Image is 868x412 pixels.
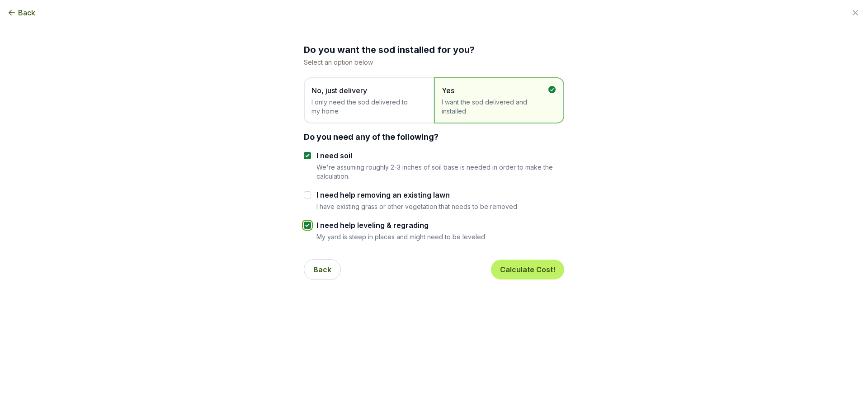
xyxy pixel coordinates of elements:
[304,58,564,66] p: Select an option below
[311,98,417,116] span: I only need the sod delivered to my home
[316,202,517,211] p: I have existing grass or other vegetation that needs to be removed
[304,131,564,143] div: Do you need any of the following?
[316,220,485,231] label: I need help leveling & regrading
[316,163,564,180] p: We're assuming roughly 2-3 inches of soil base is needed in order to make the calculation.
[316,232,485,241] p: My yard is steep in places and might need to be leveled
[316,189,517,200] label: I need help removing an existing lawn
[442,85,547,96] span: Yes
[311,85,417,96] span: No, just delivery
[304,43,564,56] h2: Do you want the sod installed for you?
[491,260,564,279] button: Calculate Cost!
[7,7,35,18] button: Back
[18,7,35,18] span: Back
[316,150,564,161] label: I need soil
[442,98,547,116] span: I want the sod delivered and installed
[304,259,341,280] button: Back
